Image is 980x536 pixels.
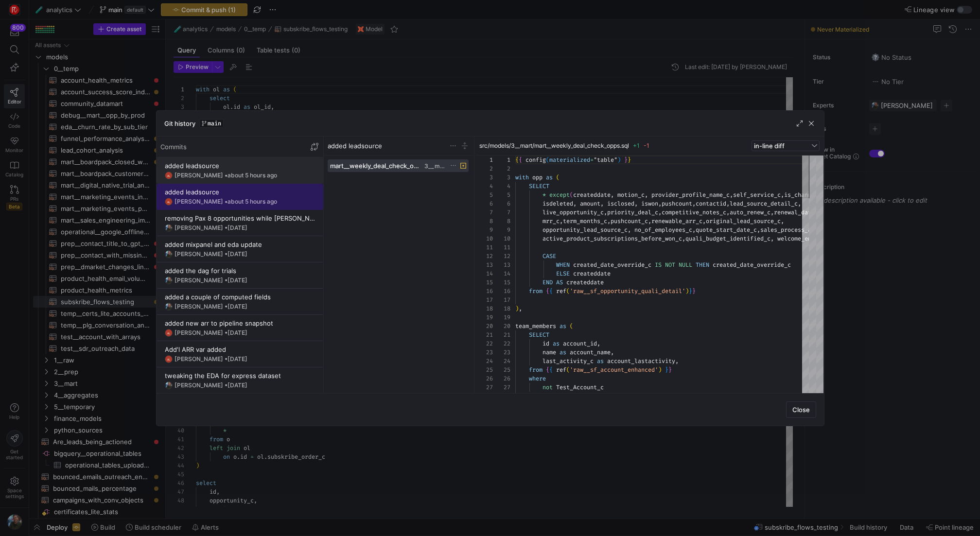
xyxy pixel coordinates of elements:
span: added leadsource [328,142,382,150]
div: 1 [493,156,510,164]
div: AL [165,355,173,363]
div: 19 [475,313,493,322]
div: 28 [475,392,493,400]
span: +1 [633,142,640,149]
div: 4 [475,182,493,190]
div: 1 [475,156,493,164]
span: 'raw__sf_account_enhanced' [570,366,658,374]
span: mart__weekly_deal_check_opps.sql [330,162,423,170]
span: , [781,191,784,199]
div: 15 [493,278,510,287]
span: with [515,173,529,181]
div: 12 [475,252,493,260]
div: 23 [475,348,493,357]
button: added leadsourceAL[PERSON_NAME] •about 5 hours ago [157,184,323,210]
span: ) [515,305,519,312]
span: , [757,226,760,234]
div: 5 [475,190,493,199]
span: } [665,366,668,374]
button: added a couple of computed fieldshttps://storage.googleapis.com/y42-prod-data-exchange/images/6Id... [157,289,323,315]
div: added new arr to pipeline snapshot [165,319,315,327]
span: , [702,217,706,225]
span: pushcount [662,200,692,207]
div: added the dag for trials [165,267,315,275]
span: , [798,200,801,207]
div: added leadsource [165,188,315,196]
span: quali_budget_identified_c [685,235,770,242]
button: added leadsourceAL[PERSON_NAME] •about 5 hours ago [157,157,323,184]
div: [PERSON_NAME] • [175,329,247,336]
div: 13 [475,260,493,269]
span: 'raw__sf_opportunity_quali_detail' [570,287,685,295]
span: [DATE] [227,303,247,310]
span: created_date_override_c [573,261,651,269]
div: AL [165,172,173,179]
div: 18 [475,304,493,313]
span: { [546,287,549,295]
span: ref [556,287,566,295]
span: src/models/3__mart/mart__weekly_deal_check_opps.sql [479,142,629,149]
span: as [546,173,553,181]
span: , [682,235,685,242]
span: no_of_employees_c [634,226,692,234]
span: [DATE] [227,277,247,284]
span: ( [546,156,549,164]
button: Add'l ARR var addedAL[PERSON_NAME] •[DATE] [157,341,323,367]
span: opp [532,173,542,181]
span: , [770,208,774,216]
span: from [529,366,542,374]
span: ELSE [556,270,570,277]
span: createddate [573,191,611,199]
span: Close [792,406,810,414]
span: , [604,208,607,216]
span: provider_profile_name_c [651,191,730,199]
span: account_lastactivity [607,357,675,365]
span: competitive_notes_c [662,208,726,216]
span: , [519,305,522,312]
span: , [730,191,733,199]
div: added mixpanel and eda update [165,241,315,248]
span: -1 [644,142,649,149]
div: [PERSON_NAME] • [175,198,277,205]
div: 28 [493,392,510,400]
span: pushcount_c [611,217,648,225]
div: 6 [493,199,510,208]
span: , [607,217,611,225]
span: main [208,120,221,127]
span: { [515,156,519,164]
span: in-line diff [754,142,785,150]
p: Commits [160,143,187,151]
span: live_opportunity_c [542,208,604,216]
button: tweaking the EDA for express datasethttps://storage.googleapis.com/y42-prod-data-exchange/images/... [157,367,323,394]
span: welcome_email_sent_c [777,235,845,242]
span: END [542,278,553,286]
span: original_lead_source_c [706,217,781,225]
span: , [611,191,614,199]
span: ( [566,287,570,295]
div: 23 [493,348,510,357]
span: , [648,217,651,225]
span: auto_renew_c [730,208,770,216]
span: amount [580,200,600,207]
span: CASE [542,252,556,260]
div: 18 [493,304,510,313]
div: 7 [493,208,510,217]
span: iswon [641,200,658,207]
span: renewable_arr_c [651,217,702,225]
button: removing Pax 8 opportunities while [PERSON_NAME] fixes themhttps://storage.googleapis.com/y42-pro... [157,210,323,236]
div: 22 [493,339,510,348]
span: NULL [679,261,692,269]
div: 14 [475,269,493,278]
span: } [689,287,692,295]
div: 19 [493,313,510,322]
div: 5 [493,190,510,199]
span: priority_deal_c [607,208,658,216]
div: 8 [475,217,493,225]
button: Close [786,401,816,418]
span: materialized [549,156,590,164]
span: { [549,287,553,295]
div: 20 [475,322,493,330]
span: [DATE] [227,224,247,231]
div: [PERSON_NAME] • [175,172,277,179]
div: [PERSON_NAME] • [175,225,247,231]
